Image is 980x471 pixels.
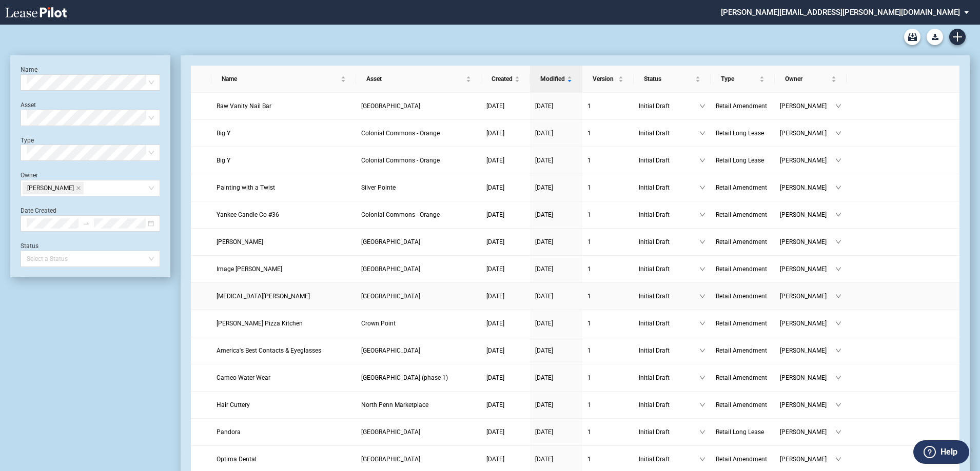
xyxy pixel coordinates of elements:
[535,211,553,218] span: [DATE]
[217,184,275,191] span: Painting with a Twist
[699,347,705,354] span: down
[587,345,629,356] a: 1
[481,66,530,93] th: Created
[217,210,351,220] a: Yankee Candle Co #36
[361,237,476,247] a: [GEOGRAPHIC_DATA]
[361,130,440,137] span: Colonial Commons - Orange
[361,265,420,273] span: Laurel Square
[587,238,591,245] span: 1
[716,182,770,193] a: Retail Amendment
[949,29,966,45] a: Create new document
[486,374,504,381] span: [DATE]
[639,373,699,383] span: Initial Draft
[23,182,84,194] span: Kasey Fogleman
[486,401,504,408] span: [DATE]
[217,427,351,437] a: Pandora
[535,182,577,193] a: [DATE]
[587,265,591,273] span: 1
[699,103,705,109] span: down
[356,66,481,93] th: Asset
[835,212,841,218] span: down
[716,374,767,381] span: Retail Amendment
[699,293,705,299] span: down
[486,293,504,300] span: [DATE]
[699,185,705,191] span: down
[582,66,634,93] th: Version
[535,373,577,383] a: [DATE]
[835,402,841,408] span: down
[716,428,764,436] span: Retail Long Lease
[217,428,241,436] span: Pandora
[492,74,513,84] span: Created
[361,128,476,138] a: Colonial Commons - Orange
[217,454,351,464] a: Optima Dental
[639,400,699,410] span: Initial Draft
[835,429,841,435] span: down
[361,373,476,383] a: [GEOGRAPHIC_DATA] (phase 1)
[535,101,577,111] a: [DATE]
[361,155,476,166] a: Colonial Commons - Orange
[639,291,699,301] span: Initial Draft
[716,210,770,220] a: Retail Amendment
[587,182,629,193] a: 1
[587,128,629,138] a: 1
[780,264,835,274] span: [PERSON_NAME]
[587,130,591,137] span: 1
[486,130,504,137] span: [DATE]
[361,454,476,464] a: [GEOGRAPHIC_DATA]
[699,320,705,326] span: down
[217,211,279,218] span: Yankee Candle Co #36
[486,347,504,354] span: [DATE]
[639,454,699,464] span: Initial Draft
[486,103,504,110] span: [DATE]
[780,128,835,138] span: [PERSON_NAME]
[217,155,351,166] a: Big Y
[716,427,770,437] a: Retail Long Lease
[217,456,257,463] span: Optima Dental
[535,264,577,274] a: [DATE]
[217,128,351,138] a: Big Y
[535,374,553,381] span: [DATE]
[217,291,351,301] a: [MEDICAL_DATA][PERSON_NAME]
[535,238,553,245] span: [DATE]
[486,128,525,138] a: [DATE]
[716,128,770,138] a: Retail Long Lease
[587,400,629,410] a: 1
[587,401,591,408] span: 1
[361,347,420,354] span: Tinley Park Plaza
[486,318,525,329] a: [DATE]
[904,29,920,45] a: Archive
[587,101,629,111] a: 1
[835,157,841,163] span: down
[639,318,699,329] span: Initial Draft
[835,239,841,245] span: down
[716,155,770,166] a: Retail Long Lease
[716,264,770,274] a: Retail Amendment
[699,239,705,245] span: down
[217,373,351,383] a: Cameo Water Wear
[361,345,476,356] a: [GEOGRAPHIC_DATA]
[639,155,699,166] span: Initial Draft
[785,74,829,84] span: Owner
[217,347,321,354] span: America's Best Contacts & Eyeglasses
[716,401,767,408] span: Retail Amendment
[361,456,420,463] span: Bristol Park
[217,101,351,111] a: Raw Vanity Nail Bar
[699,429,705,435] span: down
[486,210,525,220] a: [DATE]
[535,157,553,164] span: [DATE]
[535,291,577,301] a: [DATE]
[535,210,577,220] a: [DATE]
[587,155,629,166] a: 1
[217,237,351,247] a: [PERSON_NAME]
[835,347,841,354] span: down
[361,211,440,218] span: Colonial Commons - Orange
[835,130,841,136] span: down
[835,185,841,191] span: down
[486,320,504,327] span: [DATE]
[780,182,835,193] span: [PERSON_NAME]
[587,347,591,354] span: 1
[535,103,553,110] span: [DATE]
[361,428,420,436] span: Barn Plaza
[587,293,591,300] span: 1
